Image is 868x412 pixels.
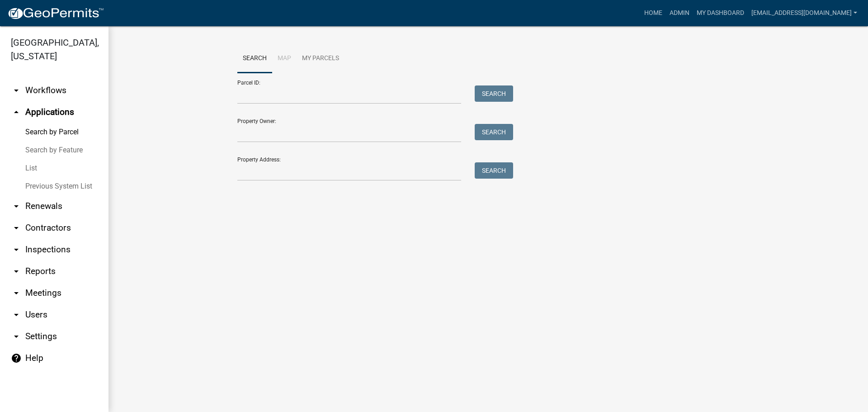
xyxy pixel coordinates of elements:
[748,5,861,22] a: [EMAIL_ADDRESS][DOMAIN_NAME]
[475,162,513,179] button: Search
[11,266,22,277] i: arrow_drop_down
[475,85,513,102] button: Search
[693,5,748,22] a: My Dashboard
[11,244,22,255] i: arrow_drop_down
[297,44,344,73] a: My Parcels
[11,288,22,298] i: arrow_drop_down
[475,124,513,140] button: Search
[237,44,272,73] a: Search
[11,331,22,342] i: arrow_drop_down
[11,353,22,364] i: help
[11,309,22,320] i: arrow_drop_down
[641,5,666,22] a: Home
[666,5,693,22] a: Admin
[11,201,22,212] i: arrow_drop_down
[11,223,22,233] i: arrow_drop_down
[11,107,22,118] i: arrow_drop_up
[11,85,22,96] i: arrow_drop_down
